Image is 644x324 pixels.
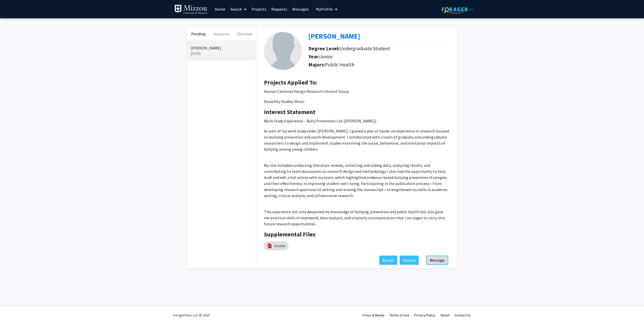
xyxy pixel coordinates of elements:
[290,0,311,18] a: Messages
[264,78,317,86] b: Projects Applied To:
[212,0,228,18] a: Home
[264,88,449,94] p: Human Centered Design Research Interest Group
[264,231,449,238] h4: Supplemental Files
[210,27,233,41] button: Accepted
[308,32,360,41] a: Opens in a new tab
[442,6,473,13] img: ForagerOne Logo
[249,0,269,18] a: Projects
[269,0,290,18] a: Requests
[308,53,320,60] b: Year:
[363,313,384,317] a: Press & Media
[191,51,252,56] p: [DATE]
[264,32,302,70] img: Profile Picture
[264,162,449,199] p: My role included conducting literature reviews, collecting and coding data, analyzing results, an...
[4,301,21,320] iframe: Chat
[173,306,210,324] div: ForagerOne, LLC © 2025
[389,313,409,317] a: Terms of Use
[379,256,397,265] button: Accept
[316,7,333,12] span: My Profile
[267,243,273,249] img: pdf_icon.png
[414,313,435,317] a: Privacy Policy
[274,243,285,249] a: resume
[308,61,325,68] b: Majors:
[191,45,252,51] p: [PERSON_NAME]
[400,256,419,265] button: Decline
[325,61,354,68] span: Public Health
[264,108,315,116] b: Interest Statement
[440,313,449,317] a: About
[228,0,249,18] a: Search
[308,32,360,41] b: [PERSON_NAME]
[426,256,448,265] button: Message
[264,118,449,124] p: Work Study Experience – Bully Prevention Lab ([PERSON_NAME])
[264,128,449,152] p: As part of my work study under [PERSON_NAME], I gained a year of hands-on experience in research ...
[264,209,449,227] p: This experience not only deepened my knowledge of bullying prevention and public health but also ...
[174,5,207,15] img: University of Missouri Logo
[339,45,390,51] span: Undergraduate Student
[233,27,256,41] button: Declined
[308,45,339,51] b: Degree Level:
[320,53,333,60] span: Junior
[454,313,471,317] a: Contact Us
[187,27,210,41] button: Pending
[264,98,449,104] p: Disability Studies Minor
